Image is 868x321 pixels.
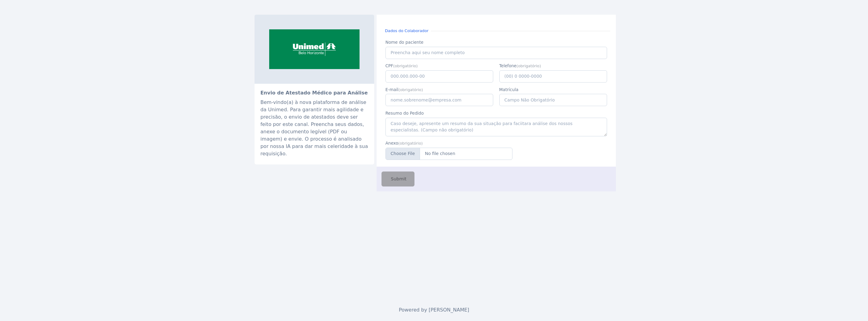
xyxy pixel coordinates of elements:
label: E-mail [385,87,494,93]
label: CPF [385,63,494,69]
label: Resumo do Pedido [385,110,607,116]
span: Powered by [PERSON_NAME] [399,307,469,313]
input: Preencha aqui seu nome completo [385,47,607,59]
div: Bem-vindo(a) à nova plataforma de análise da Unimed. Para garantir mais agilidade e precisão, o e... [260,99,368,157]
label: Matrícula [499,87,607,93]
label: Telefone [499,63,607,69]
input: (00) 0 0000-0000 [499,70,607,83]
small: Dados do Colaborador [382,28,431,34]
img: sistemaocemg.coop.br-unimed-bh-e-eleita-a-melhor-empresa-de-planos-de-saude-do-brasil-giro-2.png [255,15,374,84]
small: (obrigatório) [398,141,423,146]
small: (obrigatório) [398,87,423,92]
input: 000.000.000-00 [385,70,494,83]
small: (obrigatório) [393,64,418,68]
small: (obrigatório) [516,64,541,68]
input: nome.sobrenome@empresa.com [385,94,494,106]
input: Campo Não Obrigatório [499,94,607,106]
h2: Envio de Atestado Médico para Análise [260,90,368,96]
input: Anexe-se aqui seu atestado (PDF ou Imagem) [385,148,512,160]
label: Anexo [385,140,512,146]
label: Nome do paciente [385,39,607,45]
